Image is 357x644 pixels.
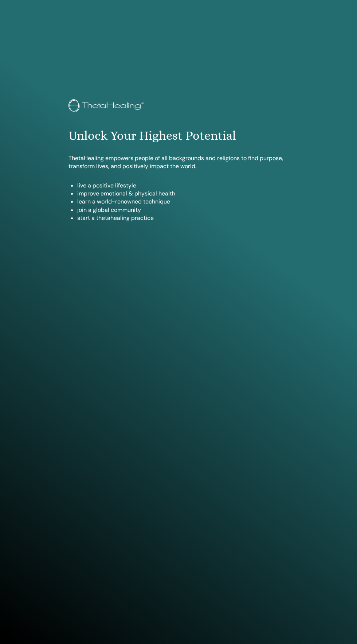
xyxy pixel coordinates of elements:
[77,214,288,222] li: start a thetahealing practice
[77,182,288,190] li: live a positive lifestyle
[68,154,288,171] p: ThetaHealing empowers people of all backgrounds and religions to find purpose, transform lives, a...
[77,190,288,198] li: improve emotional & physical health
[77,206,288,214] li: join a global community
[77,198,288,206] li: learn a world-renowned technique
[68,128,288,143] h1: Unlock Your Highest Potential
